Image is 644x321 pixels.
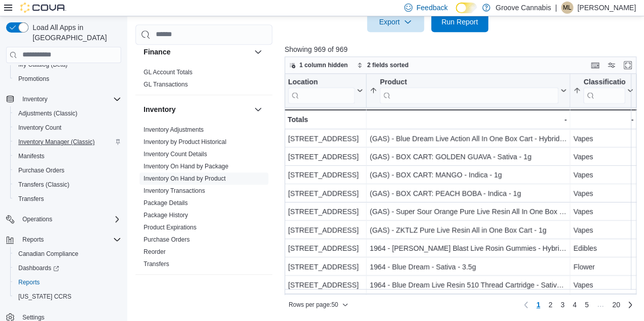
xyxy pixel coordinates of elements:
[144,46,171,56] h3: Finance
[608,297,624,313] a: Page 20 of 20
[370,206,567,218] div: (GAS) - Super Sour Orange Pure Live Resin All In One Box Cart - Sativa - 1g
[289,301,338,309] span: Rows per page : 50
[532,297,544,313] button: Page 1 of 20
[367,12,424,32] button: Export
[288,187,363,199] div: [STREET_ADDRESS]
[495,2,551,14] p: Groove Cannabis
[144,138,227,145] a: Inventory by Product Historical
[18,293,71,301] span: [US_STATE] CCRS
[14,136,121,148] span: Inventory Manager (Classic)
[589,59,601,71] button: Keyboard shortcuts
[144,68,192,76] span: GL Account Totals
[561,2,573,14] div: Michael Langburt
[18,264,59,272] span: Dashboards
[14,150,121,162] span: Manifests
[144,137,227,145] span: Inventory by Product Historical
[536,300,540,310] span: 1
[10,178,125,192] button: Transfers (Classic)
[14,193,121,205] span: Transfers
[10,192,125,206] button: Transfers
[18,234,121,246] span: Reports
[10,135,125,149] button: Inventory Manager (Classic)
[585,300,589,310] span: 5
[10,106,125,121] button: Adjustments (Classic)
[144,80,188,87] a: GL Transactions
[144,68,192,75] a: GL Account Totals
[14,276,121,288] span: Reports
[299,61,348,69] span: 1 column hidden
[373,12,418,32] span: Export
[144,125,204,133] span: Inventory Adjustments
[583,77,625,103] div: Classification
[380,77,558,103] div: Product
[14,73,53,85] a: Promotions
[573,242,633,254] div: Edibles
[569,297,581,313] a: Page 4 of 20
[288,151,363,163] div: [STREET_ADDRESS]
[14,150,48,162] a: Manifests
[370,151,567,163] div: (GAS) - BOX CART: GOLDEN GUAVA - Sativa - 1g
[252,103,264,115] button: Inventory
[144,211,188,219] span: Package History
[605,59,618,71] button: Display options
[14,290,75,303] a: [US_STATE] CCRS
[29,22,121,43] span: Load All Apps in [GEOGRAPHIC_DATA]
[556,297,569,313] a: Page 3 of 20
[144,104,176,114] h3: Inventory
[370,224,567,236] div: (GAS) - ZKTLZ Pure Live Resin All in One Box Cart - 1g
[370,77,567,103] button: Product
[144,186,205,194] span: Inventory Transactions
[144,104,250,114] button: Inventory
[416,3,447,13] span: Feedback
[380,77,558,87] div: Product
[370,132,567,144] div: (GAS) - Blue Dream Live Action All In One Box Cart - Hybrid - 1g
[144,211,188,218] a: Package History
[252,45,264,57] button: Finance
[370,169,567,181] div: (GAS) - BOX CART: MANGO - Indica - 1g
[144,162,229,169] a: Inventory On Hand by Package
[441,17,478,27] span: Run Report
[288,279,363,291] div: [STREET_ADDRESS]
[14,73,121,85] span: Promotions
[370,260,567,273] div: 1964 - Blue Dream - Sativa - 3.5g
[18,109,77,118] span: Adjustments (Classic)
[624,299,636,311] a: Next page
[573,300,577,310] span: 4
[370,279,567,291] div: 1964 - Blue Dream Live Resin 510 Thread Cartridge - Sativa - 1g
[577,2,636,14] p: [PERSON_NAME]
[144,162,229,170] span: Inventory On Hand by Package
[10,57,125,72] button: My Catalog (Beta)
[285,299,352,311] button: Rows per page:50
[431,12,488,32] button: Run Report
[573,113,633,126] div: -
[2,212,125,226] button: Operations
[144,247,165,255] span: Reorder
[14,179,121,191] span: Transfers (Classic)
[14,122,66,134] a: Inventory Count
[532,297,624,313] ul: Pagination for preceding grid
[370,113,567,126] div: -
[18,124,62,132] span: Inventory Count
[288,77,363,103] button: Location
[544,297,556,313] a: Page 2 of 20
[18,195,44,203] span: Transfers
[14,276,44,288] a: Reports
[18,278,40,286] span: Reports
[288,132,363,144] div: [STREET_ADDRESS]
[548,300,552,310] span: 2
[14,136,99,148] a: Inventory Manager (Classic)
[353,59,412,71] button: 2 fields sorted
[14,290,121,303] span: Washington CCRS
[573,224,633,236] div: Vapes
[18,181,69,189] span: Transfers (Classic)
[456,13,456,14] span: Dark Mode
[135,123,272,274] div: Inventory
[288,113,363,126] div: Totals
[288,224,363,236] div: [STREET_ADDRESS]
[18,166,65,174] span: Purchase Orders
[14,59,72,71] a: My Catalog (Beta)
[144,223,197,231] span: Product Expirations
[14,107,121,120] span: Adjustments (Classic)
[18,213,57,225] button: Operations
[22,236,44,244] span: Reports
